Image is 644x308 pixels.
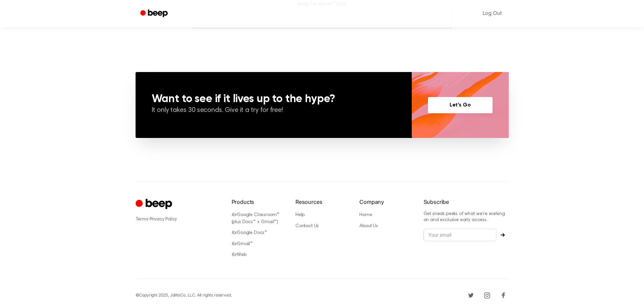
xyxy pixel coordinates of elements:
[136,198,174,211] a: Cruip
[136,292,232,298] div: © Copyright 2025, JoWoCo, LLC. All rights reserved.
[498,290,509,301] a: Facebook
[152,106,396,115] p: It only takes 30 seconds. Give it a try for free!
[232,231,267,235] a: forGoogle Docs™
[497,233,509,237] button: Subscribe
[359,198,412,206] h6: Company
[424,198,509,206] h6: Subscribe
[150,217,177,222] a: Privacy Policy
[466,290,476,301] a: Twitter
[232,213,237,217] i: for
[424,211,509,223] p: Get sneak peeks of what we’re working on and exclusive early access.
[295,198,349,206] h6: Resources
[295,224,319,229] a: Contact Us
[232,198,285,206] h6: Products
[232,253,237,257] i: for
[136,7,174,20] a: Beep
[476,5,509,22] a: Log Out
[295,213,305,217] a: Help
[482,290,493,301] a: Instagram
[359,213,372,217] a: Home
[359,224,378,229] a: About Us
[232,242,253,246] a: forGmail™
[428,97,493,113] a: Let’s Go
[232,242,237,246] i: for
[424,229,497,241] input: Your email
[152,94,396,104] h3: Want to see if it lives up to the hype?
[232,231,237,235] i: for
[232,253,246,257] a: forWeb
[232,213,280,224] a: forGoogle Classroom™ (plus Docs™ + Gmail™)
[136,216,221,223] div: ·
[136,217,148,222] a: Terms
